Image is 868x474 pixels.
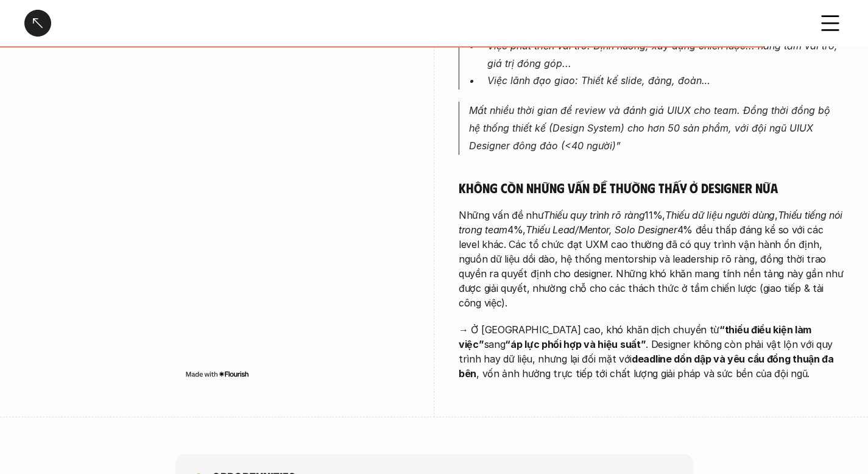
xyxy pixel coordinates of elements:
strong: deadline dồn dập và yêu cầu đồng thuận đa bên [459,353,836,380]
strong: “áp lực phối hợp và hiệu suất” [505,338,646,350]
h5: Không còn những vấn đề thường thấy ở Designer nữa [459,179,844,196]
img: Made with Flourish [185,369,249,379]
iframe: Interactive or visual content [24,1,409,367]
em: Việc lãnh đạo giao: Thiết kế slide, đảng, đoàn… [487,74,710,87]
em: Thiếu dữ liệu người dùng [665,209,775,221]
em: Thiếu quy trình rõ ràng [543,209,644,221]
p: Những vấn đề như 11%, , 4%, 4% đều thấp đáng kể so với các level khác. Các tổ chức đạt UXM cao th... [459,208,844,310]
em: Mất nhiều thời gian để review và đánh giá UIUX cho team. Đồng thời đồng bộ hệ thống thiết kế (Des... [469,104,833,152]
em: Thiếu Lead/Mentor, Solo Designer [526,224,677,236]
p: → Ở [GEOGRAPHIC_DATA] cao, khó khăn dịch chuyển từ sang . Designer không còn phải vật lộn với quy... [459,322,844,381]
em: Việc phát triển vai trò: Định hướng, xây dựng chiến lược... nâng tầm vai trò, giá trị đóng góp... [487,40,841,69]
